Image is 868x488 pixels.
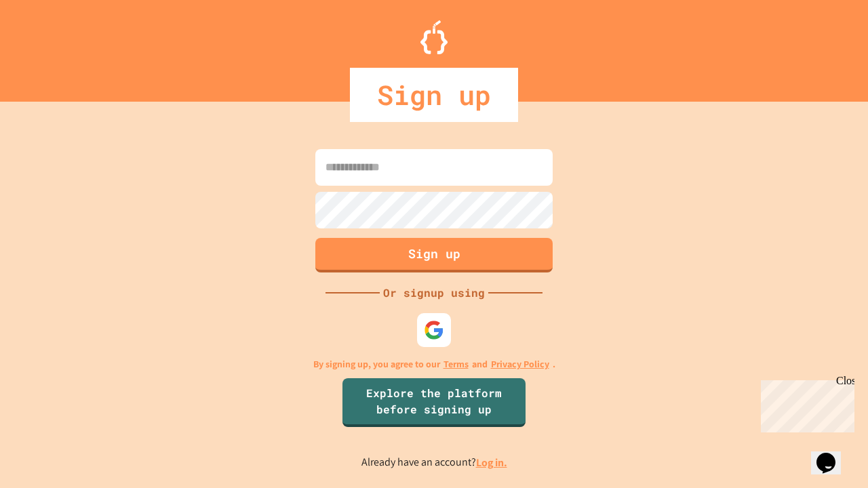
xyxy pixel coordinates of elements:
[313,357,555,371] p: By signing up, you agree to our and .
[476,455,507,470] a: Log in.
[315,238,553,272] button: Sign up
[361,454,507,471] p: Already have an account?
[342,378,526,427] a: Explore the platform before signing up
[350,68,518,122] div: Sign up
[424,320,444,340] img: google-icon.svg
[420,20,448,54] img: Logo.svg
[491,357,549,371] a: Privacy Policy
[380,285,488,301] div: Or signup using
[5,5,94,86] div: Chat with us now!Close
[443,357,469,371] a: Terms
[755,375,854,432] iframe: chat widget
[811,434,854,474] iframe: chat widget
